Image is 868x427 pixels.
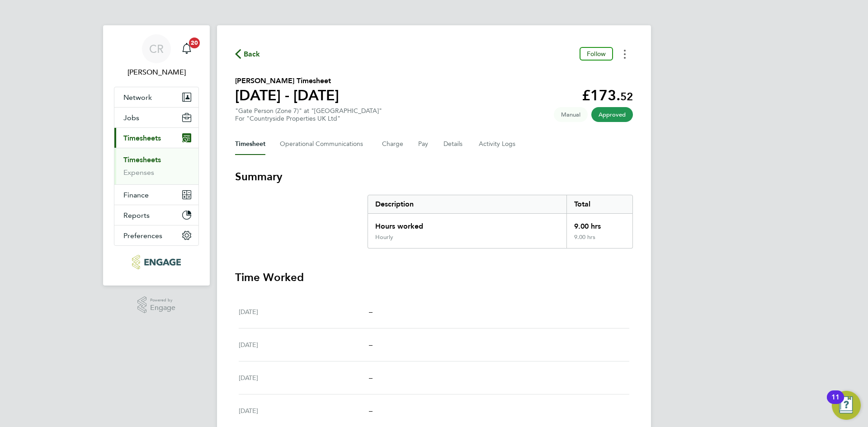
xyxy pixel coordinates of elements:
span: 20 [189,38,200,48]
div: Description [368,195,566,213]
div: [DATE] [239,339,369,350]
div: 9.00 hrs [566,234,632,248]
button: Timesheet [235,133,265,155]
span: – [369,373,373,382]
span: – [369,307,373,316]
a: Timesheets [123,155,161,164]
button: Operational Communications [280,133,368,155]
span: Reports [123,211,150,220]
span: Jobs [123,113,139,122]
nav: Main navigation [103,25,210,286]
button: Pay [418,133,429,155]
div: [DATE] [239,405,369,416]
span: Network [123,93,152,102]
span: 52 [620,90,633,103]
button: Reports [114,205,198,225]
span: CR [149,43,164,55]
a: 20 [178,34,196,63]
span: Timesheets [123,134,161,142]
h3: Time Worked [235,270,633,285]
button: Finance [114,185,198,205]
span: Powered by [150,296,175,304]
span: – [369,406,373,415]
span: Preferences [123,231,162,240]
button: Timesheets [114,128,198,148]
span: – [369,340,373,349]
span: Back [244,49,260,60]
div: Total [566,195,632,213]
h1: [DATE] - [DATE] [235,86,339,104]
button: Charge [382,133,404,155]
button: Timesheets Menu [617,47,633,61]
a: Powered byEngage [137,296,176,314]
div: Summary [368,195,633,249]
div: Hours worked [368,214,566,234]
img: northbuildrecruit-logo-retina.png [132,255,180,269]
button: Preferences [114,225,198,245]
button: Open Resource Center, 11 new notifications [832,391,861,420]
h3: Summary [235,169,633,184]
div: [DATE] [239,372,369,383]
div: For "Countryside Properties UK Ltd" [235,115,382,122]
span: This timesheet has been approved. [591,107,633,122]
button: Back [235,48,260,60]
button: Details [443,133,464,155]
span: Engage [150,304,175,312]
button: Activity Logs [479,133,517,155]
span: Finance [123,191,149,199]
button: Follow [580,47,613,61]
div: 9.00 hrs [566,214,632,234]
div: [DATE] [239,306,369,317]
a: CR[PERSON_NAME] [114,34,199,78]
a: Expenses [123,168,154,177]
span: Callum Riley [114,67,199,78]
div: 11 [831,397,840,409]
button: Network [114,87,198,107]
h2: [PERSON_NAME] Timesheet [235,75,339,86]
a: Go to home page [114,255,199,269]
span: Follow [587,50,606,58]
div: Timesheets [114,148,198,184]
span: This timesheet was manually created. [554,107,588,122]
button: Jobs [114,108,198,127]
div: "Gate Person (Zone 7)" at "[GEOGRAPHIC_DATA]" [235,107,382,122]
app-decimal: £173. [582,87,633,104]
div: Hourly [375,234,393,241]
